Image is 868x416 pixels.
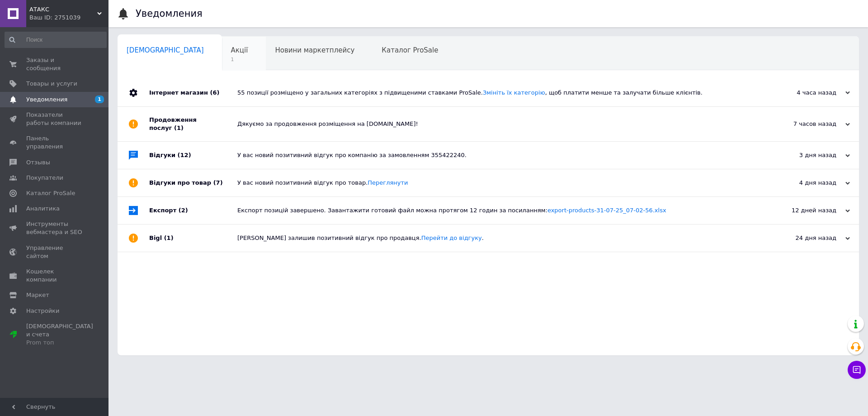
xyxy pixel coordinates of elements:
span: (1) [174,124,184,131]
div: 4 часа назад [759,89,850,97]
span: Отзывы [26,158,50,167]
span: Панель управления [26,134,84,151]
span: Управление сайтом [26,244,84,260]
input: Поиск [5,32,107,48]
span: АТАКС [29,5,97,14]
span: [DEMOGRAPHIC_DATA] и счета [26,322,93,347]
div: [PERSON_NAME] залишив позитивний відгук про продавця. . [237,234,759,242]
span: Показатели работы компании [26,111,84,127]
span: Аналитика [26,205,60,213]
div: Інтернет магазин [149,79,237,106]
span: 1 [231,56,248,63]
div: Bigl [149,225,237,252]
div: 7 часов назад [759,120,850,128]
span: Новини маркетплейсу [275,46,354,54]
span: (6) [210,89,219,96]
span: 1 [95,96,104,103]
div: 24 дня назад [759,234,850,242]
span: Акції [231,46,248,54]
button: Чат с покупателем [848,361,866,379]
div: Дякуємо за продовження розміщення на [DOMAIN_NAME]! [237,120,759,128]
a: Перейти до відгуку [421,234,482,241]
div: У вас новий позитивний відгук про компанію за замовленням 355422240. [237,151,759,159]
div: Експорт [149,197,237,224]
a: export-products-31-07-25_07-02-56.xlsx [547,207,666,214]
span: (7) [213,179,223,186]
span: Инструменты вебмастера и SEO [26,220,84,236]
div: Відгуки про товар [149,169,237,196]
div: Ваш ID: 2751039 [29,14,108,22]
span: Кошелек компании [26,268,84,284]
span: Покупатели [26,174,63,182]
div: Експорт позицій завершено. Завантажити готовий файл можна протягом 12 годин за посиланням: [237,206,759,215]
div: 55 позиції розміщено у загальних категоріях з підвищеними ставками ProSale. , щоб платити менше т... [237,89,759,97]
h1: Уведомления [136,8,203,19]
span: (2) [179,207,188,214]
span: Товары и услуги [26,80,77,88]
span: Заказы и сообщения [26,56,84,72]
span: Каталог ProSale [382,46,438,54]
div: 4 дня назад [759,179,850,187]
span: [DEMOGRAPHIC_DATA] [127,46,204,54]
span: Каталог ProSale [26,189,75,197]
span: Маркет [26,291,49,299]
span: Уведомления [26,96,67,104]
div: 12 дней назад [759,206,850,215]
div: Відгуки [149,142,237,169]
div: Продовження послуг [149,107,237,141]
span: Настройки [26,307,59,315]
a: Переглянути [368,179,408,186]
span: (1) [164,234,174,241]
div: 3 дня назад [759,151,850,159]
span: (12) [178,152,191,158]
div: У вас новий позитивний відгук про товар. [237,179,759,187]
a: Змініть їх категорію [483,89,545,96]
div: Prom топ [26,339,93,347]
